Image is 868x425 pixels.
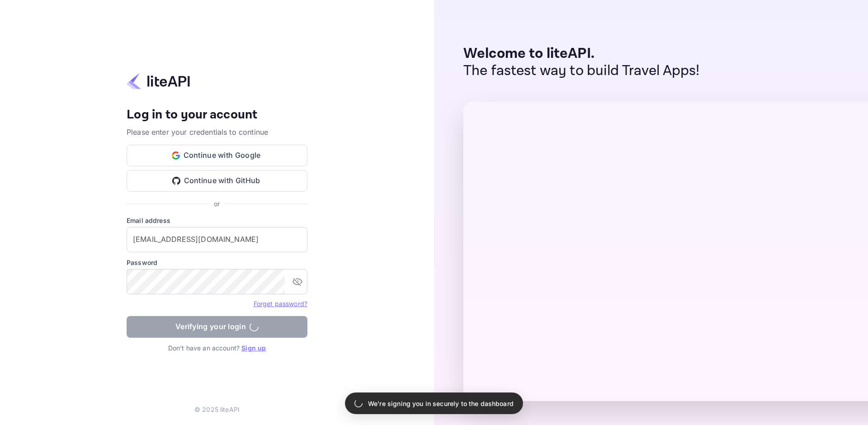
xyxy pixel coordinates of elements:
p: Please enter your credentials to continue [127,127,307,137]
p: or [214,199,220,208]
a: Sign up [241,344,266,352]
button: toggle password visibility [288,273,307,291]
img: liteapi [127,72,190,90]
button: Continue with GitHub [127,170,307,192]
button: Continue with Google [127,145,307,166]
p: We're signing you in securely to the dashboard [368,399,514,408]
a: Forget password? [254,299,307,308]
input: Enter your email address [127,227,307,252]
label: Email address [127,216,307,225]
a: Forget password? [254,300,307,307]
p: Welcome to liteAPI. [463,45,700,62]
p: © 2025 liteAPI [194,405,240,414]
p: Don't have an account? [127,343,307,353]
h4: Log in to your account [127,107,307,123]
label: Password [127,258,307,267]
p: The fastest way to build Travel Apps! [463,62,700,80]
